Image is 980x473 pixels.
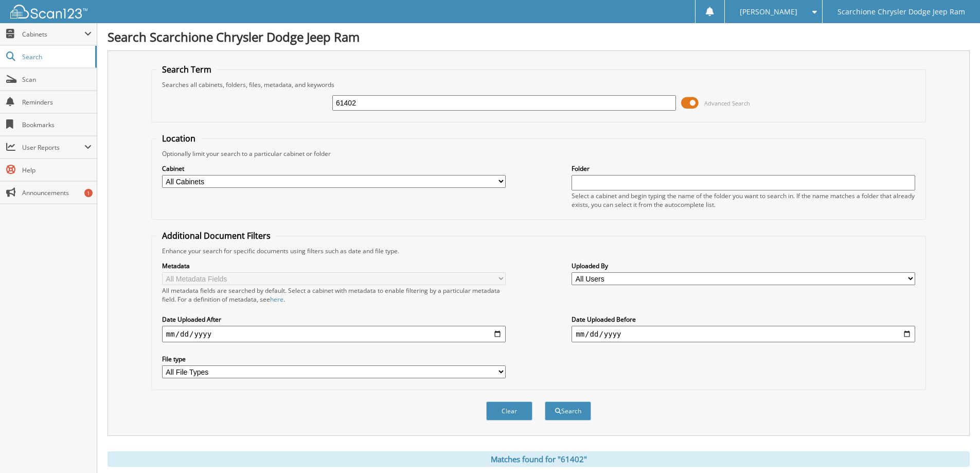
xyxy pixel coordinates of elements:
label: Date Uploaded Before [572,315,915,324]
legend: Search Term [157,64,217,75]
label: Date Uploaded After [162,315,506,324]
legend: Additional Document Filters [157,230,276,241]
label: Folder [572,164,915,173]
span: Search [22,52,90,61]
h1: Search Scarchione Chrysler Dodge Jeep Ram [108,28,970,45]
span: Help [22,166,92,174]
span: Scan [22,75,92,84]
div: Enhance your search for specific documents using filters such as date and file type. [157,247,920,255]
div: Optionally limit your search to a particular cabinet or folder [157,149,920,158]
label: Cabinet [162,164,506,173]
button: Clear [486,401,532,421]
span: Cabinets [22,30,84,39]
img: scan123-logo-white.svg [10,5,87,19]
div: Searches all cabinets, folders, files, metadata, and keywords [157,80,920,89]
span: Announcements [22,188,92,197]
div: Matches found for "61402" [108,451,970,467]
span: Reminders [22,98,92,107]
label: File type [162,355,506,363]
label: Metadata [162,261,506,270]
div: Select a cabinet and begin typing the name of the folder you want to search in. If the name match... [572,191,915,209]
label: Uploaded By [572,261,915,270]
div: All metadata fields are searched by default. Select a cabinet with metadata to enable filtering b... [162,286,506,304]
span: User Reports [22,143,84,152]
a: here [270,295,283,304]
input: start [162,326,506,342]
input: end [572,326,915,342]
span: Advanced Search [704,99,750,107]
legend: Location [157,133,201,144]
span: Scarchione Chrysler Dodge Jeep Ram [838,9,965,15]
span: [PERSON_NAME] [740,9,797,15]
div: 1 [84,189,93,197]
span: Bookmarks [22,120,92,129]
button: Search [545,401,591,421]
